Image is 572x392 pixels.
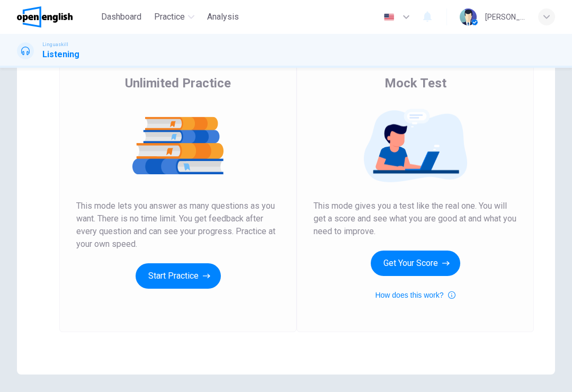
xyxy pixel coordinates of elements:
span: Unlimited Practice [125,75,231,92]
a: OpenEnglish logo [17,6,97,28]
div: [PERSON_NAME] [485,11,525,23]
button: Practice [150,7,199,26]
button: Dashboard [97,7,146,26]
span: This mode gives you a test like the real one. You will get a score and see what you are good at a... [314,200,517,238]
span: Dashboard [101,11,141,23]
span: Linguaskill [42,41,68,48]
button: Get Your Score [371,251,460,276]
span: Analysis [207,11,239,23]
button: Start Practice [136,263,221,289]
span: Mock Test [385,75,446,92]
img: OpenEnglish logo [17,6,73,28]
span: This mode lets you answer as many questions as you want. There is no time limit. You get feedback... [76,200,280,251]
button: How does this work? [375,289,455,301]
h1: Listening [42,48,79,61]
img: en [382,13,396,21]
button: Analysis [203,7,243,26]
span: Practice [154,11,185,23]
img: Profile picture [460,8,477,25]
